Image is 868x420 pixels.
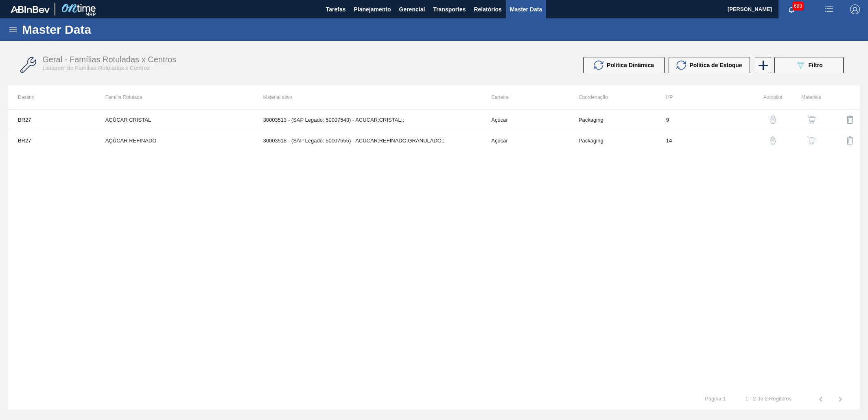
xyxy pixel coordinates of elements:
button: shopping-cart-icon [802,110,821,129]
div: Configuração Auto Pilot [748,110,782,129]
img: userActions [824,4,834,14]
button: shopping-cart-icon [802,131,821,150]
td: 30003513 - (SAP Legado: 50007543) - ACUCAR;CRISTAL;; [253,109,481,130]
th: Destino [8,85,96,109]
td: Página : 1 [695,389,735,402]
div: Filtrar Família Rotulada x Centro [770,57,848,73]
td: AÇÚCAR REFINADO [96,130,254,151]
th: Material ativo [253,85,481,109]
td: BR27 [8,109,96,130]
div: Atualizar Política Dinâmica [583,57,669,73]
td: 30003518 - (SAP Legado: 50007555) - ACUCAR;REFINADO;GRANULADO;; [253,130,481,151]
img: auto-pilot-icon [769,136,777,144]
div: Atualizar Política de Estoque em Massa [669,57,754,73]
div: Excluir Família Rotulada X Centro [825,131,860,150]
span: Listagem de Famílias Rotuladas x Centros [42,65,150,71]
th: Autopilot [743,85,782,109]
div: Ver Materiais [787,131,821,150]
div: Configuração Auto Pilot [748,131,782,150]
div: Excluir Família Rotulada X Centro [825,110,860,129]
button: auto-pilot-icon [763,131,783,150]
img: Logout [850,4,860,14]
span: Geral - Famílias Rotuladas x Centros [42,55,176,64]
span: Política Dinâmica [607,62,654,68]
div: Nova Família Rotulada x Centro [754,57,770,73]
button: delete-icon [840,110,860,129]
img: shopping-cart-icon [807,136,816,144]
td: 9 [656,109,744,130]
td: Açúcar [481,130,569,151]
td: Açúcar [481,109,569,130]
span: Tarefas [326,4,346,14]
th: Coordenação [569,85,656,109]
span: Política de Estoque [689,62,742,68]
span: Master Data [510,4,542,14]
span: Relatórios [474,4,501,14]
th: Carteira [481,85,569,109]
button: Notificações [778,4,805,15]
span: Filtro [809,62,823,68]
span: 688 [792,2,804,11]
td: 14 [656,130,744,151]
td: AÇÚCAR CRISTAL [96,109,254,130]
td: Packaging [569,130,656,151]
span: Planejamento [354,4,391,14]
img: delete-icon [845,115,855,125]
button: delete-icon [840,131,860,150]
button: Filtro [774,57,844,73]
th: HP [656,85,744,109]
div: Ver Materiais [787,110,821,129]
td: BR27 [8,130,96,151]
button: Política de Estoque [669,57,750,73]
th: Materiais [783,85,821,109]
th: Família Rotulada [96,85,254,109]
img: delete-icon [845,136,855,145]
h1: Master Data [22,25,166,34]
img: TNhmsLtSVTkK8tSr43FrP2fwEKptu5GPRR3wAAAABJRU5ErkJggg== [11,6,50,13]
button: auto-pilot-icon [763,110,783,129]
td: Packaging [569,109,656,130]
button: Política Dinâmica [583,57,665,73]
span: Gerencial [399,4,425,14]
td: 1 - 2 de 2 Registros [736,389,801,402]
span: Transportes [433,4,466,14]
img: shopping-cart-icon [807,116,816,124]
img: auto-pilot-icon [769,116,777,124]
